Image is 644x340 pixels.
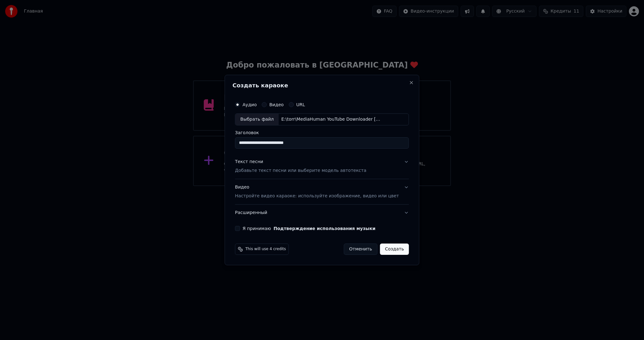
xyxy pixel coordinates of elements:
button: ВидеоНастройте видео караоке: используйте изображение, видео или цвет [235,179,409,204]
div: Текст песни [235,159,263,165]
label: Аудио [242,102,257,107]
div: Видео [235,184,399,199]
div: E:\torr\MediaHuman YouTube Downloader [DATE] (2107) Portable\MediaHuman YouTube Downloader Portab... [279,116,386,123]
p: Добавьте текст песни или выберите модель автотекста [235,167,366,174]
h2: Создать караоке [232,83,411,88]
label: URL [296,102,305,107]
button: Отменить [344,244,377,255]
label: Я принимаю [242,226,375,231]
p: Настройте видео караоке: используйте изображение, видео или цвет [235,193,399,199]
label: Заголовок [235,130,409,135]
span: This will use 4 credits [245,247,286,252]
button: Я принимаю [274,226,375,231]
label: Видео [269,102,284,107]
button: Создать [380,244,409,255]
div: Выбрать файл [235,114,279,125]
button: Расширенный [235,205,409,221]
button: Текст песниДобавьте текст песни или выберите модель автотекста [235,154,409,179]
